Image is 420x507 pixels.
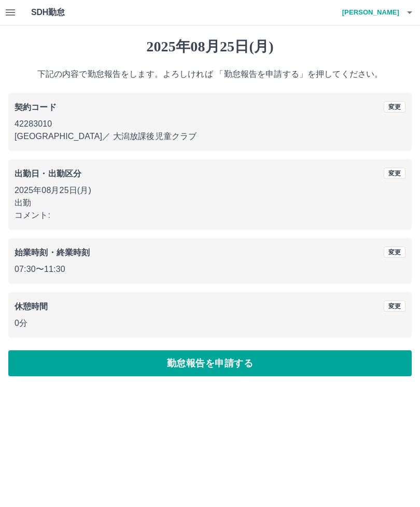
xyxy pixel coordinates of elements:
button: 勤怠報告を申請する [8,350,412,376]
p: 下記の内容で勤怠報告をします。よろしければ 「勤怠報告を申請する」を押してください。 [8,68,412,80]
b: 契約コード [15,103,57,112]
p: [GEOGRAPHIC_DATA] ／ 大潟放課後児童クラブ [15,130,405,143]
p: 42283010 [15,118,405,130]
button: 変更 [384,300,405,312]
p: 出勤 [15,197,405,209]
b: 始業時刻・終業時刻 [15,248,90,257]
button: 変更 [384,246,405,258]
button: 変更 [384,168,405,179]
p: コメント: [15,209,405,222]
h1: 2025年08月25日(月) [8,38,412,56]
p: 07:30 〜 11:30 [15,263,405,276]
p: 2025年08月25日(月) [15,184,405,197]
button: 変更 [384,101,405,113]
p: 0分 [15,317,405,330]
b: 出勤日・出勤区分 [15,169,81,178]
b: 休憩時間 [15,302,48,311]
